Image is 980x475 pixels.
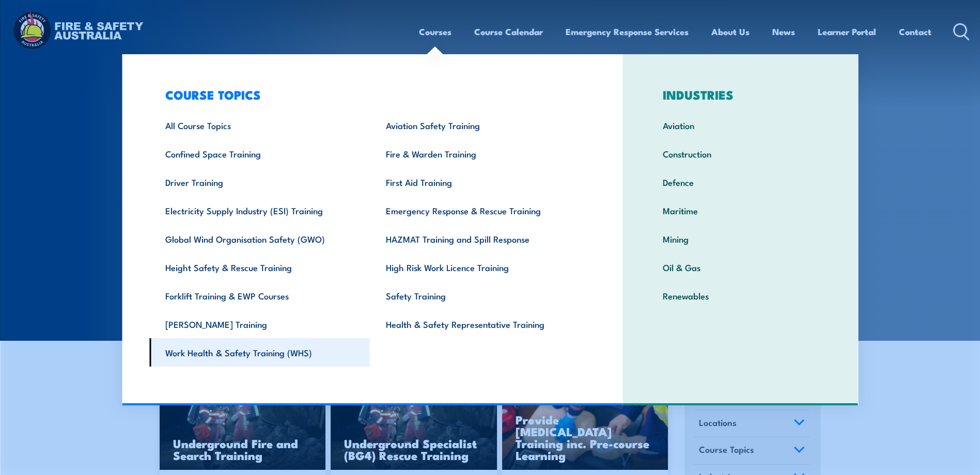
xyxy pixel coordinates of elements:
h3: Underground Fire and Search Training [173,437,313,461]
a: Height Safety & Rescue Training [149,253,370,281]
a: Renewables [647,281,834,310]
a: Mining [647,225,834,253]
a: Underground Specialist (BG4) Rescue Training [331,377,497,470]
a: Aviation Safety Training [370,111,590,139]
a: HAZMAT Training and Spill Response [370,225,590,253]
a: Provide [MEDICAL_DATA] Training inc. Pre-course Learning [502,377,668,470]
a: [PERSON_NAME] Training [149,310,370,338]
a: Emergency Response Services [566,18,689,45]
a: Defence [647,168,834,196]
a: Emergency Response & Rescue Training [370,196,590,225]
a: Work Health & Safety Training (WHS) [149,338,370,367]
a: Safety Training [370,281,590,310]
a: Confined Space Training [149,139,370,168]
h3: Underground Specialist (BG4) Rescue Training [344,437,484,461]
a: Fire & Warden Training [370,139,590,168]
img: Underground mine rescue [160,377,326,470]
a: Electricity Supply Industry (ESI) Training [149,196,370,225]
a: Learner Portal [818,18,876,45]
a: Course Calendar [474,18,543,45]
a: First Aid Training [370,168,590,196]
span: Locations [699,416,737,430]
a: Aviation [647,111,834,139]
a: Maritime [647,196,834,225]
a: Locations [694,410,810,437]
a: Courses [419,18,452,45]
a: Global Wind Organisation Safety (GWO) [149,225,370,253]
a: Contact [899,18,931,45]
a: Driver Training [149,168,370,196]
img: Underground mine rescue [331,377,497,470]
a: High Risk Work Licence Training [370,253,590,281]
span: Course Topics [699,442,754,456]
a: Course Topics [694,437,810,464]
a: Forklift Training & EWP Courses [149,281,370,310]
h3: INDUSTRIES [647,87,834,102]
h3: COURSE TOPICS [149,87,590,102]
img: Low Voltage Rescue and Provide CPR [502,377,668,470]
a: News [772,18,795,45]
a: All Course Topics [149,111,370,139]
a: Oil & Gas [647,253,834,281]
a: Construction [647,139,834,168]
a: About Us [711,18,750,45]
h3: Provide [MEDICAL_DATA] Training inc. Pre-course Learning [516,414,655,461]
a: Health & Safety Representative Training [370,310,590,338]
a: Underground Fire and Search Training [160,377,326,470]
